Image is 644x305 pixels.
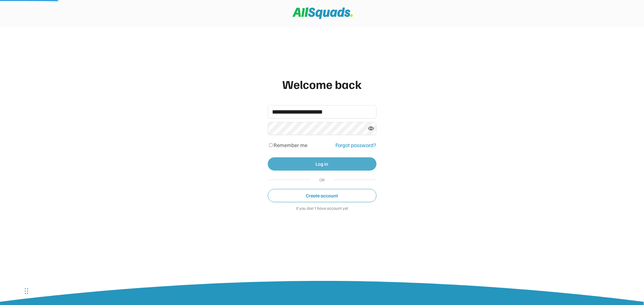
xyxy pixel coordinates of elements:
[336,141,376,149] div: Forgot password?
[293,8,353,19] img: Squad%20Logo.svg
[268,75,376,93] div: Welcome back
[268,206,376,212] div: If you don't have account yet
[268,157,376,171] button: Log in
[274,142,307,148] label: Remember me
[268,189,376,202] button: Create account
[317,177,327,183] div: OR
